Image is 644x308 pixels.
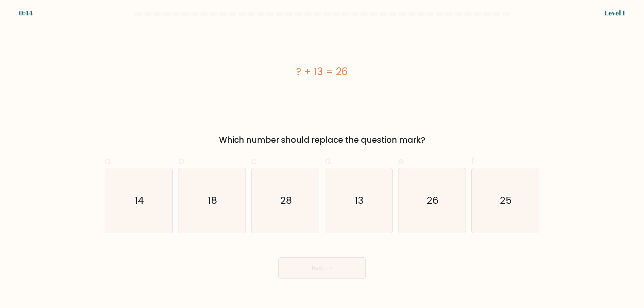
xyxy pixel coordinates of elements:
[604,8,625,18] div: Level 1
[471,155,476,168] span: f.
[109,134,535,146] div: Which number should replace the question mark?
[251,155,259,168] span: c.
[325,155,333,168] span: d.
[178,155,186,168] span: b.
[19,8,33,18] div: 0:44
[427,194,438,207] text: 26
[105,64,539,79] div: ? + 13 = 26
[280,194,292,207] text: 28
[278,257,366,279] button: Next
[355,194,364,207] text: 13
[398,155,406,168] span: e.
[208,194,217,207] text: 18
[500,194,512,207] text: 25
[135,194,144,207] text: 14
[105,155,113,168] span: a.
